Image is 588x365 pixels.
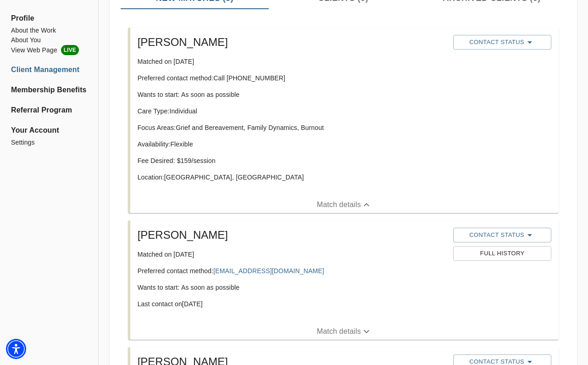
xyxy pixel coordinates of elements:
[317,326,361,337] p: Match details
[453,246,551,261] button: Full History
[138,173,446,182] p: Location: [GEOGRAPHIC_DATA], [GEOGRAPHIC_DATA]
[138,283,446,292] p: Wants to start: As soon as possible
[11,105,87,116] a: Referral Program
[213,267,324,275] a: [EMAIL_ADDRESS][DOMAIN_NAME]
[458,248,547,259] span: Full History
[138,123,446,132] p: Focus Areas: Grief and Bereavement, Family Dynamics, Burnout
[11,138,87,147] a: Settings
[453,228,551,242] button: Contact Status
[130,197,559,213] button: Match details
[11,64,87,75] a: Client Management
[138,250,446,259] p: Matched on [DATE]
[11,13,87,24] span: Profile
[6,339,26,359] div: Accessibility Menu
[138,299,446,309] p: Last contact on [DATE]
[138,90,446,99] p: Wants to start: As soon as possible
[138,228,446,242] h5: [PERSON_NAME]
[138,156,446,165] p: Fee Desired: $ 159 /session
[11,45,87,55] li: View Web Page
[138,140,446,149] p: Availability: Flexible
[458,37,547,48] span: Contact Status
[317,199,361,210] p: Match details
[130,323,559,340] button: Match details
[61,45,79,55] span: LIVE
[458,230,547,241] span: Contact Status
[11,125,87,136] span: Your Account
[11,84,87,95] a: Membership Benefits
[138,57,446,66] p: Matched on [DATE]
[138,35,446,50] h5: [PERSON_NAME]
[11,26,87,35] a: About the Work
[11,35,87,45] a: About You
[138,266,446,275] p: Preferred contact method:
[138,107,446,116] p: Care Type: Individual
[453,35,551,50] button: Contact Status
[11,45,87,55] a: View Web PageLIVE
[138,73,446,83] p: Preferred contact method: Call [PHONE_NUMBER]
